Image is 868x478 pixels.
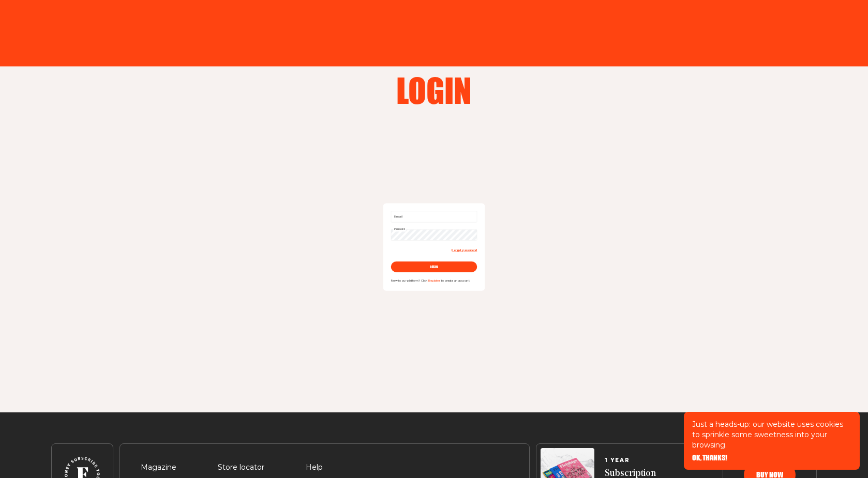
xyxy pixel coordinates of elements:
span: Magazine [141,461,176,474]
h2: Login [302,73,566,106]
button: OK, THANKS! [692,454,727,461]
span: login [430,265,438,269]
a: Magazine [141,462,176,472]
a: Forgot password [452,248,477,253]
a: Store locator [218,462,264,472]
a: Register [428,279,440,282]
a: Help [306,462,323,472]
p: New to our platform? Click to create an account! [391,279,477,283]
label: Password [393,227,406,232]
input: Email [391,211,477,222]
span: Forgot password [452,249,477,252]
span: Help [306,461,323,474]
span: 1 YEAR [605,457,656,464]
span: Store locator [218,461,264,474]
button: login [391,261,477,272]
input: Password [391,229,477,241]
p: Just a heads-up: our website uses cookies to sprinkle some sweetness into your browsing. [692,419,851,450]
